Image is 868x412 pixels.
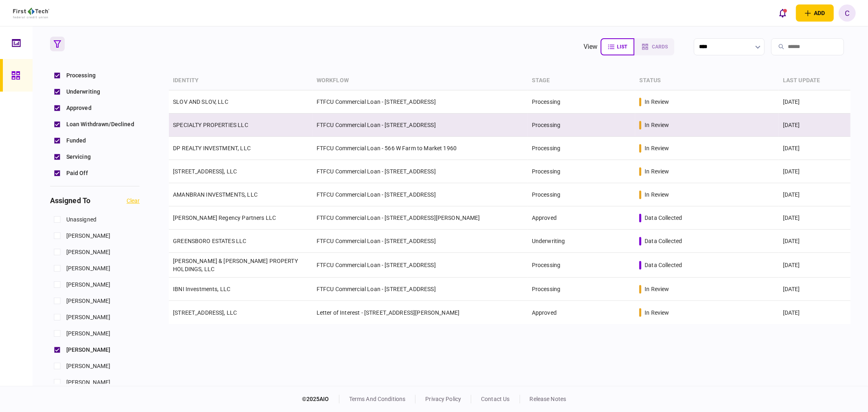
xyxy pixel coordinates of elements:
[66,264,111,273] span: [PERSON_NAME]
[66,329,111,338] span: [PERSON_NAME]
[66,71,96,80] span: Processing
[173,168,237,175] a: [STREET_ADDRESS], LLC
[66,232,111,240] span: [PERSON_NAME]
[779,206,851,230] td: [DATE]
[528,160,635,183] td: Processing
[66,215,96,224] span: unassigned
[173,145,251,151] a: DP REALTY INVESTMENT, LLC
[779,278,851,301] td: [DATE]
[584,42,598,52] div: view
[313,183,528,206] td: FTFCU Commercial Loan - [STREET_ADDRESS]
[302,395,339,403] div: © 2025 AIO
[313,278,528,301] td: FTFCU Commercial Loan - [STREET_ADDRESS]
[13,8,49,18] img: client company logo
[528,183,635,206] td: Processing
[779,90,851,114] td: [DATE]
[313,71,528,90] th: workflow
[796,4,834,22] button: open adding identity options
[425,396,461,402] a: privacy policy
[601,38,634,55] button: list
[779,71,851,90] th: last update
[349,396,406,402] a: terms and conditions
[50,197,90,204] h3: assigned to
[528,137,635,160] td: Processing
[779,114,851,137] td: [DATE]
[66,248,111,256] span: [PERSON_NAME]
[635,71,779,90] th: status
[173,99,228,105] a: SLOV AND SLOV, LLC
[66,120,134,129] span: Loan Withdrawn/Declined
[774,4,791,22] button: open notifications list
[313,253,528,278] td: FTFCU Commercial Loan - [STREET_ADDRESS]
[313,137,528,160] td: FTFCU Commercial Loan - 566 W Farm to Market 1960
[313,160,528,183] td: FTFCU Commercial Loan - [STREET_ADDRESS]
[173,258,298,272] a: [PERSON_NAME] & [PERSON_NAME] PROPERTY HOLDINGS, LLC
[779,230,851,253] td: [DATE]
[645,214,682,222] div: data collected
[173,191,258,198] a: AMANBRAN INVESTMENTS, LLC
[169,71,313,90] th: identity
[66,313,111,322] span: [PERSON_NAME]
[645,261,682,269] div: data collected
[66,169,88,178] span: Paid Off
[528,114,635,137] td: Processing
[645,121,669,129] div: in review
[127,197,140,204] button: clear
[66,378,111,387] span: [PERSON_NAME]
[528,90,635,114] td: Processing
[645,98,669,106] div: in review
[528,253,635,278] td: Processing
[779,301,851,324] td: [DATE]
[173,122,248,128] a: SPECIALTY PROPERTIES LLC
[66,88,101,96] span: Underwriting
[173,215,276,221] a: [PERSON_NAME] Regency Partners LLC
[313,230,528,253] td: FTFCU Commercial Loan - [STREET_ADDRESS]
[779,160,851,183] td: [DATE]
[481,396,509,402] a: contact us
[313,90,528,114] td: FTFCU Commercial Loan - [STREET_ADDRESS]
[652,44,668,50] span: cards
[645,167,669,175] div: in review
[173,238,246,244] a: GREENSBORO ESTATES LLC
[645,237,682,245] div: data collected
[66,104,92,112] span: Approved
[313,114,528,137] td: FTFCU Commercial Loan - [STREET_ADDRESS]
[528,301,635,324] td: Approved
[66,346,111,354] span: [PERSON_NAME]
[530,396,566,402] a: release notes
[634,38,674,55] button: cards
[528,71,635,90] th: stage
[645,144,669,152] div: in review
[66,136,86,145] span: Funded
[66,362,111,370] span: [PERSON_NAME]
[173,286,230,292] a: IBNI Investments, LLC
[66,297,111,305] span: [PERSON_NAME]
[645,285,669,293] div: in review
[779,253,851,278] td: [DATE]
[528,278,635,301] td: Processing
[313,301,528,324] td: Letter of Interest - [STREET_ADDRESS][PERSON_NAME]
[313,206,528,230] td: FTFCU Commercial Loan - [STREET_ADDRESS][PERSON_NAME]
[66,281,111,289] span: [PERSON_NAME]
[528,206,635,230] td: Approved
[66,153,91,161] span: Servicing
[645,309,669,317] div: in review
[779,183,851,206] td: [DATE]
[839,4,856,22] button: C
[779,137,851,160] td: [DATE]
[617,44,627,50] span: list
[528,230,635,253] td: Underwriting
[645,191,669,199] div: in review
[173,309,237,316] a: [STREET_ADDRESS], LLC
